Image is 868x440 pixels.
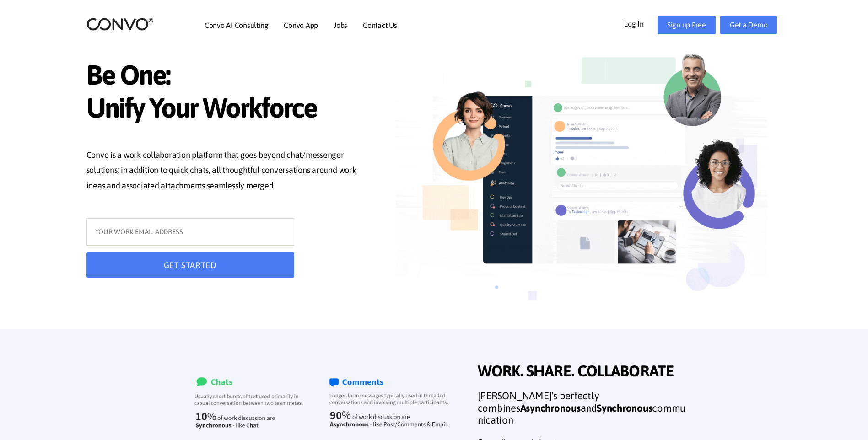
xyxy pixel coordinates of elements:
[520,402,581,414] strong: Asynchronous
[86,91,368,127] span: Unify Your Workforce
[284,21,318,29] a: Convo App
[624,16,658,31] a: Log In
[478,362,688,383] span: WORK. SHARE. COLLABORATE
[86,252,294,278] button: GET STARTED
[597,402,652,414] strong: Synchronous
[658,16,716,34] a: Sign up Free
[478,390,688,433] h3: [PERSON_NAME]'s perfectly combines and communication
[86,218,294,246] input: YOUR WORK EMAIL ADDRESS
[86,59,368,94] span: Be One:
[720,16,777,34] a: Get a Demo
[86,147,368,196] p: Convo is a work collaboration platform that goes beyond chat/messenger solutions; in addition to ...
[205,21,268,29] a: Convo AI Consulting
[363,21,397,29] a: Contact Us
[334,21,347,29] a: Jobs
[396,41,767,329] img: image_not_found
[86,17,154,31] img: logo_2.png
